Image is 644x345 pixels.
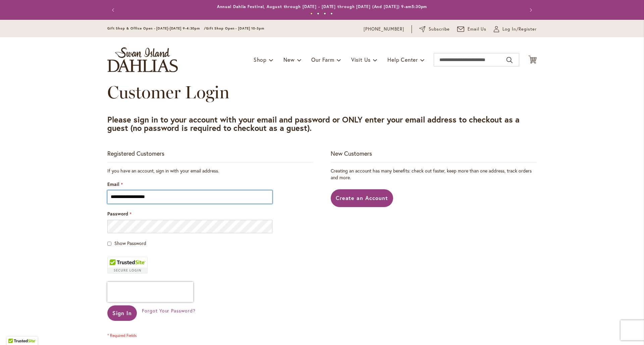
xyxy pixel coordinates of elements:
a: [PHONE_NUMBER] [364,26,404,33]
strong: Registered Customers [107,149,164,157]
span: Our Farm [311,56,334,63]
a: Create an Account [331,189,393,207]
a: Annual Dahlia Festival, August through [DATE] - [DATE] through [DATE] (And [DATE]) 9-am5:30pm [217,4,427,9]
button: Next [523,3,537,17]
div: If you have an account, sign in with your email address. [107,167,313,174]
span: Help Center [387,56,418,63]
span: Shop [254,56,267,63]
a: Forgot Your Password? [142,307,196,314]
span: Create an Account [336,194,388,201]
button: 2 of 4 [317,12,319,15]
strong: Please sign in to your account with your email and password or ONLY enter your email address to c... [107,114,520,133]
iframe: reCAPTCHA [107,282,193,302]
span: Subscribe [429,26,450,33]
div: TrustedSite Certified [107,257,148,274]
span: Gift Shop & Office Open - [DATE]-[DATE] 9-4:30pm / [107,26,206,31]
span: Gift Shop Open - [DATE] 10-3pm [206,26,264,31]
span: Sign In [112,309,132,316]
span: Show Password [114,240,146,246]
button: Sign In [107,305,137,321]
button: Previous [107,3,121,17]
p: Creating an account has many benefits: check out faster, keep more than one address, track orders... [331,167,537,181]
a: Log In/Register [494,26,537,33]
span: New [283,56,294,63]
strong: New Customers [331,149,372,157]
button: 3 of 4 [324,12,326,15]
span: Email [107,181,119,187]
span: Email Us [468,26,487,33]
a: store logo [107,47,178,72]
span: Visit Us [351,56,371,63]
button: 1 of 4 [310,12,313,15]
a: Email Us [457,26,487,33]
span: Password [107,210,128,217]
iframe: Launch Accessibility Center [5,321,24,340]
span: Customer Login [107,82,229,103]
span: Log In/Register [502,26,537,33]
button: 4 of 4 [330,12,333,15]
a: Subscribe [419,26,450,33]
